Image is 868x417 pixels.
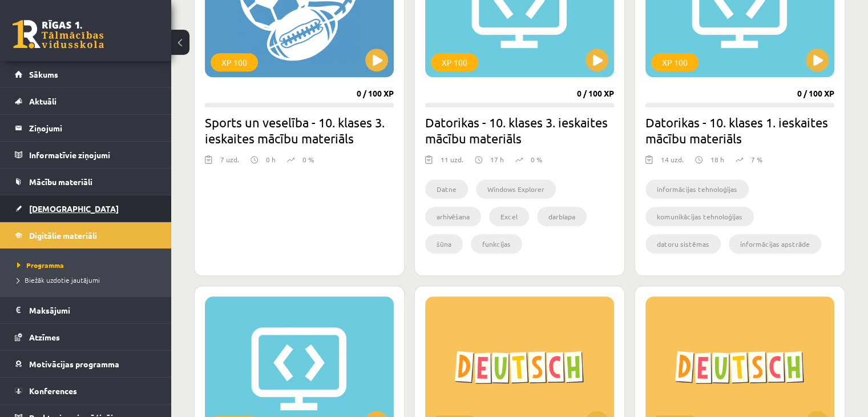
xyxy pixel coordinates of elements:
a: Digitālie materiāli [15,222,157,248]
h2: Sports un veselība - 10. klases 3. ieskaites mācību materiāls [205,114,394,146]
span: Motivācijas programma [29,359,119,369]
span: Sākums [29,69,58,79]
a: Sākums [15,61,157,87]
a: Mācību materiāli [15,169,157,195]
a: Ziņojumi [15,115,157,141]
li: datoru sistēmas [645,234,721,254]
span: Aktuāli [29,96,56,106]
h2: Datorikas - 10. klases 1. ieskaites mācību materiāls [645,114,834,146]
legend: Informatīvie ziņojumi [29,142,157,168]
li: Excel [489,207,529,226]
a: Programma [17,260,160,270]
span: Atzīmes [29,332,60,342]
legend: Ziņojumi [29,115,157,141]
a: Rīgas 1. Tālmācības vidusskola [13,20,104,49]
li: funkcijas [471,234,522,254]
span: [DEMOGRAPHIC_DATA] [29,203,119,214]
span: Programma [17,260,64,270]
li: Windows Explorer [476,179,556,199]
div: 14 uzd. [661,154,684,171]
p: 18 h [710,154,724,165]
p: 0 % [302,154,314,165]
li: darblapa [537,207,587,226]
div: XP 100 [431,53,478,71]
p: 17 h [490,154,504,165]
span: Biežāk uzdotie jautājumi [17,275,100,284]
li: informācijas apstrāde [729,234,821,254]
h2: Datorikas - 10. klases 3. ieskaites mācību materiāls [425,114,614,146]
span: Digitālie materiāli [29,230,97,240]
span: Mācību materiāli [29,177,92,187]
li: arhivēšana [425,207,481,226]
a: Konferences [15,378,157,404]
a: Biežāk uzdotie jautājumi [17,275,160,285]
div: 7 uzd. [220,154,239,171]
p: 0 % [531,154,542,165]
li: Datne [425,179,468,199]
a: Atzīmes [15,324,157,350]
span: Konferences [29,386,77,396]
a: Maksājumi [15,297,157,323]
a: Motivācijas programma [15,351,157,377]
div: XP 100 [211,53,258,71]
a: [DEMOGRAPHIC_DATA] [15,195,157,222]
a: Aktuāli [15,88,157,114]
li: informācijas tehnoloģijas [645,179,749,199]
p: 7 % [751,154,762,165]
div: 11 uzd. [441,154,463,171]
legend: Maksājumi [29,297,157,323]
li: šūna [425,234,463,254]
li: komunikācijas tehnoloģijas [645,207,754,226]
a: Informatīvie ziņojumi [15,142,157,168]
div: XP 100 [651,53,699,71]
p: 0 h [266,154,276,165]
